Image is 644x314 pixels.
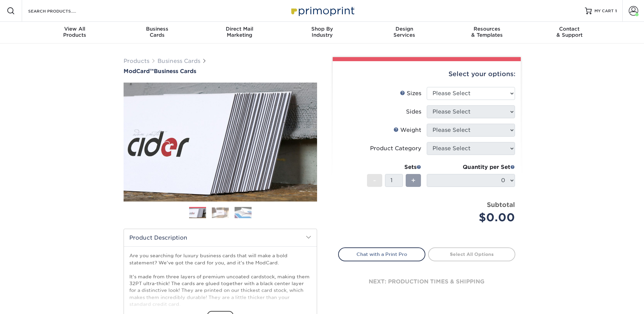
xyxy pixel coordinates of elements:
[528,26,611,38] div: & Support
[411,175,416,186] span: +
[158,58,200,64] a: Business Cards
[594,8,614,14] span: MY CART
[528,26,611,32] span: Contact
[406,108,421,116] div: Sides
[370,144,421,153] div: Product Category
[446,26,528,32] span: Resources
[34,22,116,43] a: View AllProducts
[288,3,356,18] img: Primoprint
[446,22,528,43] a: Resources& Templates
[124,58,149,64] a: Products
[281,26,363,38] div: Industry
[528,22,611,43] a: Contact& Support
[198,26,281,32] span: Direct Mail
[428,247,515,261] a: Select All Options
[124,68,317,74] h1: Business Cards
[27,7,94,15] input: SEARCH PRODUCTS.....
[124,68,154,74] span: ModCard™
[615,8,617,13] span: 1
[432,209,515,226] div: $0.00
[198,26,281,38] div: Marketing
[281,26,363,32] span: Shop By
[34,26,116,38] div: Products
[373,175,376,186] span: -
[393,126,421,134] div: Weight
[198,22,281,43] a: Direct MailMarketing
[124,229,317,246] h2: Product Description
[487,201,515,208] strong: Subtotal
[338,247,425,261] a: Chat with a Print Pro
[363,26,446,38] div: Services
[116,26,198,32] span: Business
[367,163,421,171] div: Sets
[338,61,515,87] div: Select your options:
[212,207,229,218] img: Business Cards 02
[446,26,528,38] div: & Templates
[281,22,363,43] a: Shop ByIndustry
[427,163,515,171] div: Quantity per Set
[116,22,198,43] a: BusinessCards
[235,207,252,219] img: Business Cards 03
[124,45,317,239] img: ModCard™ 01
[189,205,206,222] img: Business Cards 01
[34,26,116,32] span: View All
[116,26,198,38] div: Cards
[400,89,421,98] div: Sizes
[124,68,317,74] a: ModCard™Business Cards
[363,22,446,43] a: DesignServices
[338,261,515,302] div: next: production times & shipping
[363,26,446,32] span: Design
